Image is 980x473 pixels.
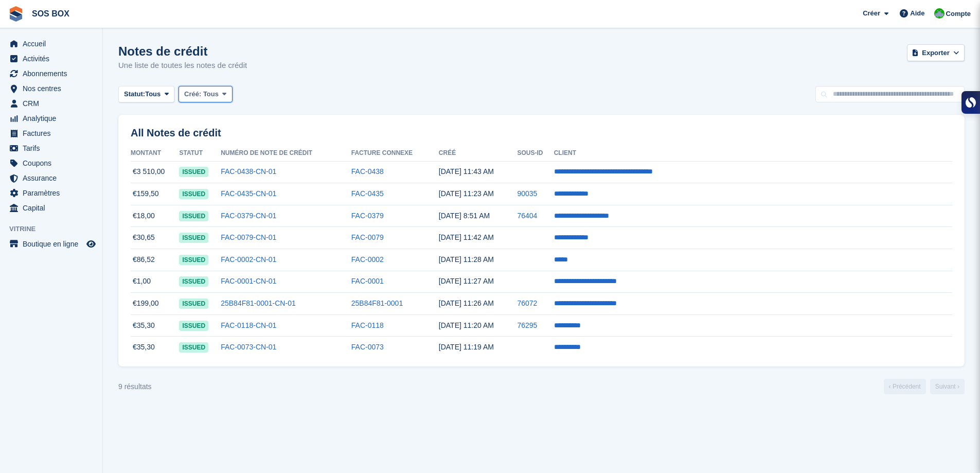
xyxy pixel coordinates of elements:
[221,189,276,198] a: FAC-0435-CN-01
[179,145,221,162] th: Statut
[203,90,219,98] span: Tous
[9,224,102,234] span: Vitrine
[23,96,84,111] span: CRM
[439,167,494,176] time: 2025-07-24 09:43:31 UTC
[351,321,384,329] a: FAC-0118
[85,238,97,250] a: Boutique d'aperçu
[5,96,97,111] a: menu
[221,321,276,329] a: FAC-0118-CN-01
[517,321,537,329] a: 76295
[439,343,494,351] time: 2025-05-26 09:19:29 UTC
[179,211,208,221] span: issued
[23,111,84,126] span: Analytique
[5,81,97,96] a: menu
[5,237,97,251] a: menu
[118,381,152,392] div: 9 résultats
[5,37,97,51] a: menu
[5,141,97,155] a: menu
[131,145,179,162] th: Montant
[930,379,965,394] a: Suivant
[439,233,494,241] time: 2025-05-26 09:42:48 UTC
[351,167,384,176] a: FAC-0438
[179,86,233,103] button: Créé: Tous
[517,212,537,220] a: 76404
[5,156,97,170] a: menu
[23,156,84,170] span: Coupons
[946,9,971,19] span: Compte
[5,186,97,200] a: menu
[23,201,84,215] span: Capital
[351,212,384,220] a: FAC-0379
[351,145,439,162] th: Facture connexe
[179,342,208,353] span: issued
[221,212,276,220] a: FAC-0379-CN-01
[439,212,490,220] time: 2025-06-02 06:51:02 UTC
[439,277,494,285] time: 2025-05-26 09:27:29 UTC
[221,255,276,264] a: FAC-0002-CN-01
[23,126,84,141] span: Factures
[5,201,97,215] a: menu
[131,227,179,249] td: €30,65
[118,86,174,103] button: Statut: Tous
[922,48,949,58] span: Exporter
[131,249,179,271] td: €86,52
[934,8,945,19] img: Fabrice
[118,60,247,72] p: Une liste de toutes les notes de crédit
[23,141,84,155] span: Tarifs
[131,314,179,337] td: €35,30
[351,189,384,198] a: FAC-0435
[439,145,518,162] th: Créé
[351,343,384,351] a: FAC-0073
[8,6,24,22] img: stora-icon-8386f47178a22dfd0bd8f6a31ec36ba5ce8667c1dd55bd0f319d3a0aa187defe.svg
[23,186,84,200] span: Paramètres
[351,277,384,285] a: FAC-0001
[131,293,179,315] td: €199,00
[179,276,208,287] span: issued
[351,299,403,307] a: 25B84F81-0001
[131,127,952,139] h2: All Notes de crédit
[179,189,208,199] span: issued
[179,299,208,309] span: issued
[23,37,84,51] span: Accueil
[439,321,494,329] time: 2025-05-26 09:20:22 UTC
[184,90,201,98] span: Créé:
[179,233,208,243] span: issued
[884,379,926,394] a: Précédent
[124,89,145,99] span: Statut:
[439,299,494,307] time: 2025-05-26 09:26:53 UTC
[23,66,84,81] span: Abonnements
[439,189,494,198] time: 2025-06-30 09:23:30 UTC
[221,145,351,162] th: Numéro de note de crédit
[179,167,208,177] span: issued
[23,51,84,66] span: Activités
[23,237,84,251] span: Boutique en ligne
[517,299,537,307] a: 76072
[351,233,384,241] a: FAC-0079
[221,343,276,351] a: FAC-0073-CN-01
[221,167,276,176] a: FAC-0438-CN-01
[23,171,84,185] span: Assurance
[221,277,276,285] a: FAC-0001-CN-01
[179,255,208,265] span: issued
[131,337,179,358] td: €35,30
[5,111,97,126] a: menu
[145,89,161,99] span: Tous
[5,51,97,66] a: menu
[907,44,965,61] button: Exporter
[118,44,247,58] h1: Notes de crédit
[131,271,179,293] td: €1,00
[23,81,84,96] span: Nos centres
[5,126,97,141] a: menu
[131,161,179,183] td: €3 510,00
[910,8,924,19] span: Aide
[517,189,537,198] a: 90035
[5,66,97,81] a: menu
[439,255,494,264] time: 2025-05-26 09:28:21 UTC
[179,321,208,331] span: issued
[5,171,97,185] a: menu
[863,8,880,19] span: Créer
[554,145,952,162] th: Client
[221,299,296,307] a: 25B84F81-0001-CN-01
[882,379,967,394] nav: Page
[351,255,384,264] a: FAC-0002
